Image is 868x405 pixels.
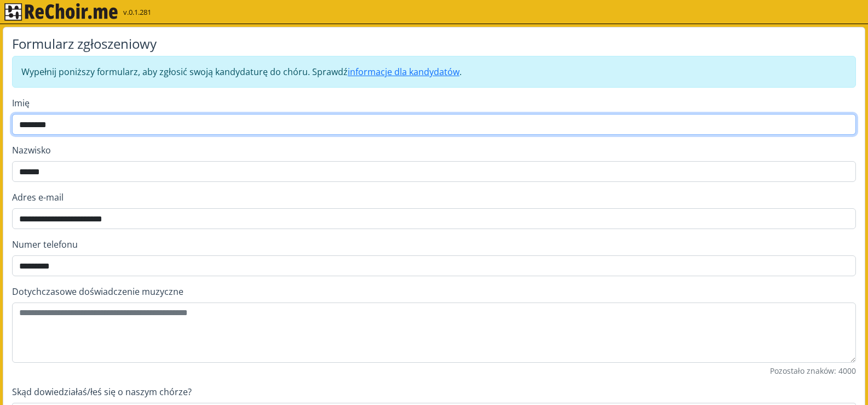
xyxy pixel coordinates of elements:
h4: Formularz zgłoszeniowy [12,36,856,52]
label: Dotychczasowe doświadczenie muzyczne [12,285,856,298]
label: Numer telefonu [12,238,856,251]
a: informacje dla kandydatów [348,66,459,78]
label: Imię [12,96,856,110]
label: Skąd dowiedziałaś/łeś się o naszym chórze? [12,385,856,398]
small: Pozostało znaków: 4000 [12,365,856,377]
label: Nazwisko [12,144,856,157]
div: Wypełnij poniższy formularz, aby zgłosić swoją kandydaturę do chóru. Sprawdź . [12,56,856,88]
label: Adres e-mail [12,191,856,204]
span: v.0.1.281 [123,7,151,18]
img: rekłajer mi [4,3,118,21]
